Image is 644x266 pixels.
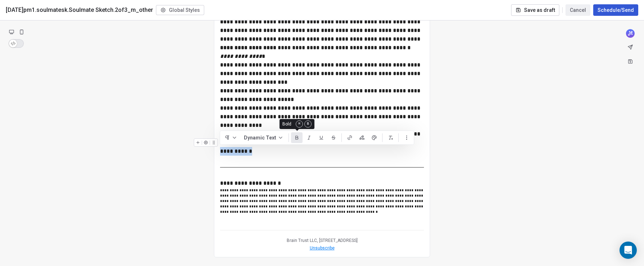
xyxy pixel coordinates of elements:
[565,4,590,16] button: Cancel
[593,4,638,16] button: Schedule/Send
[620,242,637,259] div: Open Intercom Messenger
[156,5,204,15] button: Global Styles
[511,4,559,16] button: Save as draft
[282,121,291,127] span: Bold
[296,120,303,128] kbd: ⌘
[241,132,286,143] button: Dynamic Text
[6,6,153,14] span: [DATE]pm1.soulmatesk.Soulmate Sketch.2of3_m_other
[304,120,312,128] kbd: B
